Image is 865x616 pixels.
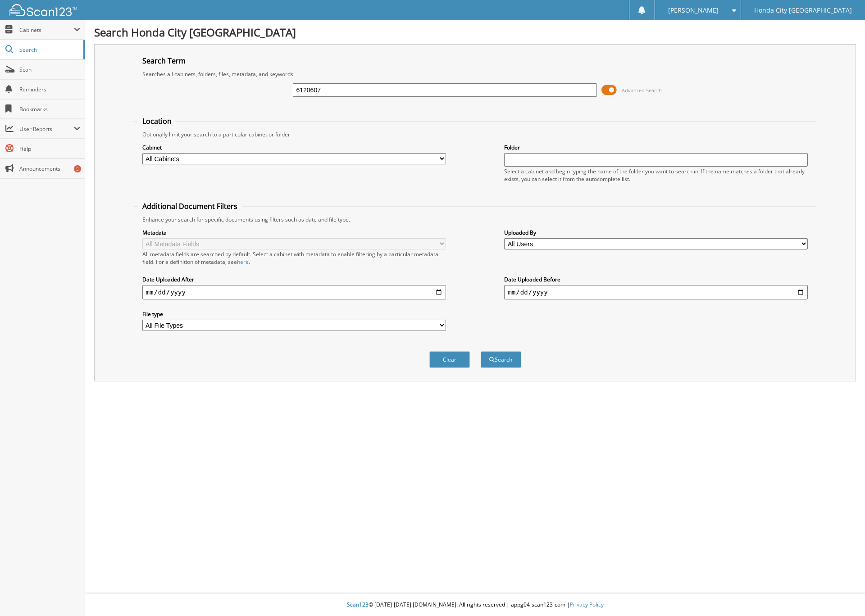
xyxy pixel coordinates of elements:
[19,26,74,34] span: Cabinets
[504,285,808,299] input: end
[754,8,852,13] span: Honda City [GEOGRAPHIC_DATA]
[429,351,470,368] button: Clear
[142,276,446,283] label: Date Uploaded After
[504,229,808,236] label: Uploaded By
[570,601,604,608] a: Privacy Policy
[19,66,80,73] span: Scan
[19,145,80,153] span: Help
[142,285,446,299] input: start
[138,70,813,78] div: Searches all cabinets, folders, files, metadata, and keywords
[19,86,80,93] span: Reminders
[622,87,662,94] span: Advanced Search
[138,116,176,126] legend: Location
[142,144,446,151] label: Cabinet
[237,258,249,266] a: here
[138,201,242,211] legend: Additional Document Filters
[142,229,446,236] label: Metadata
[504,276,808,283] label: Date Uploaded Before
[820,573,865,616] iframe: Chat Widget
[19,46,79,54] span: Search
[481,351,521,368] button: Search
[94,25,856,40] h1: Search Honda City [GEOGRAPHIC_DATA]
[85,594,865,616] div: © [DATE]-[DATE] [DOMAIN_NAME]. All rights reserved | appg04-scan123-com |
[74,165,81,172] div: 5
[9,4,77,16] img: scan123-logo-white.svg
[142,250,446,266] div: All metadata fields are searched by default. Select a cabinet with metadata to enable filtering b...
[138,131,813,138] div: Optionally limit your search to a particular cabinet or folder
[668,8,719,13] span: [PERSON_NAME]
[142,310,446,318] label: File type
[138,216,813,223] div: Enhance your search for specific documents using filters such as date and file type.
[19,125,74,133] span: User Reports
[504,168,808,183] div: Select a cabinet and begin typing the name of the folder you want to search in. If the name match...
[138,56,190,66] legend: Search Term
[19,165,80,172] span: Announcements
[19,105,80,113] span: Bookmarks
[347,601,369,608] span: Scan123
[504,144,808,151] label: Folder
